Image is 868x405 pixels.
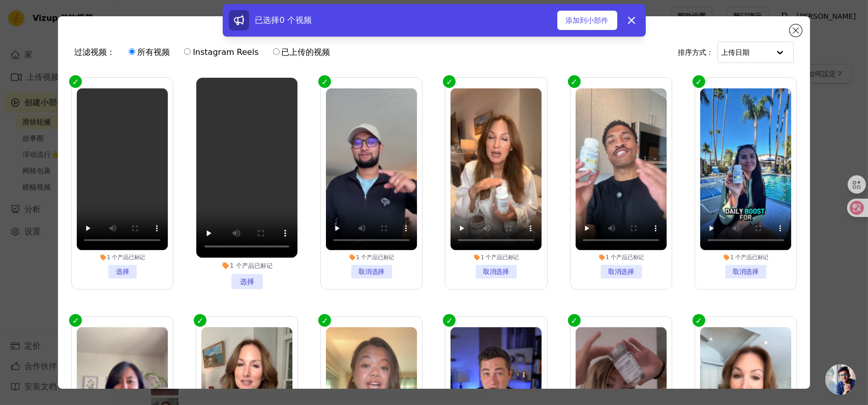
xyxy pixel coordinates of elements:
font: 产品 [242,262,254,269]
font: 已标记 [502,254,519,261]
font: 产品 [616,254,627,261]
font: 过滤视频： [74,47,115,57]
font: 产品 [741,254,752,261]
font: 1 个 [730,254,741,261]
font: 已标记 [378,254,394,261]
font: 1 个 [230,262,242,269]
font: 已标记 [752,254,768,261]
font: 已标记 [254,262,273,269]
font: 已标记 [129,254,145,261]
font: 1 个 [481,254,492,261]
font: 已选择0 个 [255,15,295,25]
font: 添加到小部件 [566,16,609,24]
font: 1 个 [606,254,616,261]
font: 1 个 [107,254,117,261]
font: 视频 [295,15,312,25]
div: 开放式聊天 [825,364,856,395]
font: 产品 [367,254,378,261]
font: 排序方式： [678,48,713,56]
font: 所有视频 [137,47,170,57]
font: 已标记 [627,254,644,261]
font: 产品 [492,254,503,261]
font: 1 个 [356,254,367,261]
font: 已上传的视频 [282,47,331,57]
font: Instagram Reels [193,47,258,57]
font: 产品 [117,254,129,261]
